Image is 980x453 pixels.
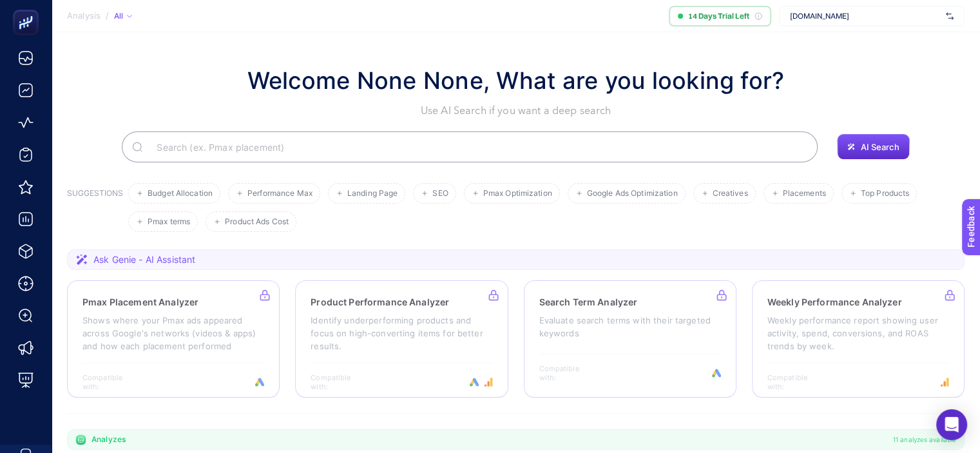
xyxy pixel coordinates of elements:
div: Open Intercom Messenger [936,409,967,440]
span: Performance Max [247,189,312,198]
h1: Welcome None None, What are you looking for? [247,63,785,98]
span: Pmax Optimization [483,189,552,198]
span: Analysis [67,11,101,21]
span: Analyzes [91,434,126,445]
a: Search Term AnalyzerEvaluate search terms with their targeted keywordsCompatible with: [524,280,736,398]
span: SEO [432,189,448,198]
span: Google Ads Optimization [587,189,678,198]
span: Product Ads Cost [225,217,289,227]
span: Budget Allocation [148,189,213,198]
img: svg%3e [946,10,954,23]
span: / [106,10,109,21]
a: Pmax Placement AnalyzerShows where your Pmax ads appeared across Google's networks (videos & apps... [67,280,280,398]
input: Search [146,129,807,165]
button: AI Search [837,134,909,160]
a: Product Performance AnalyzerIdentify underperforming products and focus on high-converting items ... [295,280,508,398]
a: Weekly Performance AnalyzerWeekly performance report showing user activity, spend, conversions, a... [752,280,965,398]
span: Pmax terms [148,217,190,227]
span: Placements [783,189,826,198]
span: Landing Page [347,189,398,198]
span: 14 Days Trial Left [688,11,749,21]
p: Use AI Search if you want a deep search [247,103,785,119]
span: Top Products [861,189,909,198]
span: 11 analyzes available [893,434,956,445]
span: AI Search [860,142,899,152]
h3: SUGGESTIONS [67,188,123,232]
div: All [114,11,132,21]
span: Feedback [8,4,49,14]
span: Ask Genie - AI Assistant [93,253,195,266]
span: Creatives [713,189,748,198]
span: [DOMAIN_NAME] [790,11,941,21]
